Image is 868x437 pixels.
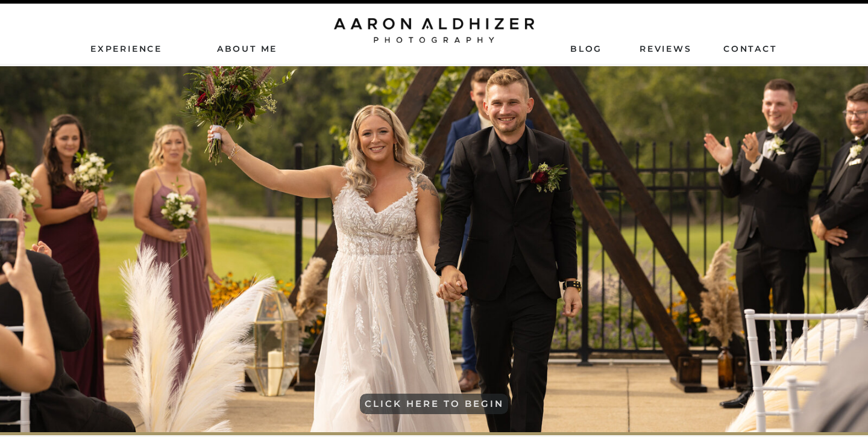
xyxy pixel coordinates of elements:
[640,43,694,54] a: ReviEws
[90,43,164,54] a: Experience
[361,398,508,412] a: CLICK HERE TO BEGIN
[723,43,778,54] a: contact
[570,43,602,54] a: Blog
[204,43,290,54] a: AbouT ME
